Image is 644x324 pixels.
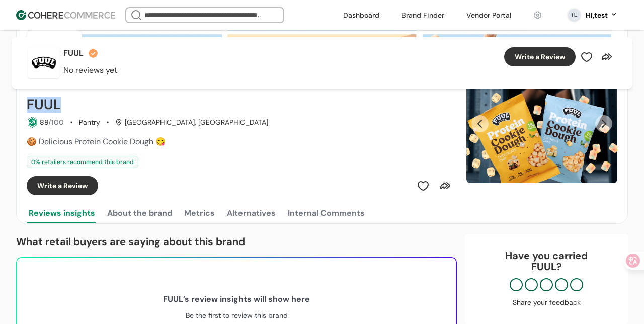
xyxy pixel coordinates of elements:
[466,64,617,183] img: Slide 0
[225,203,278,223] button: Alternatives
[466,64,617,183] div: Slide 1
[475,250,618,272] div: Have you carried
[16,234,457,249] p: What retail buyers are saying about this brand
[595,115,612,132] button: Next Slide
[586,10,608,21] div: Hi, test
[27,176,98,195] button: Write a Review
[115,117,268,128] div: [GEOGRAPHIC_DATA], [GEOGRAPHIC_DATA]
[27,156,138,168] div: 0 % retailers recommend this brand
[475,261,618,272] p: FUUL ?
[40,118,48,127] span: 89
[475,297,618,308] div: Share your feedback
[27,97,61,113] h2: FUUL
[288,207,365,219] div: Internal Comments
[105,203,174,223] button: About the brand
[186,310,288,321] div: Be the first to review this brand
[48,118,64,127] span: /100
[27,203,97,223] button: Reviews insights
[163,293,310,305] div: FUUL ’s review insights will show here
[27,136,166,147] span: 🍪 Delicious Protein Cookie Dough 😋
[16,10,115,20] img: Cohere Logo
[567,8,582,23] svg: 0 percent
[466,64,617,183] div: Carousel
[79,117,100,128] div: Pantry
[182,203,217,223] button: Metrics
[586,10,618,21] button: Hi,test
[471,115,489,132] button: Previous Slide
